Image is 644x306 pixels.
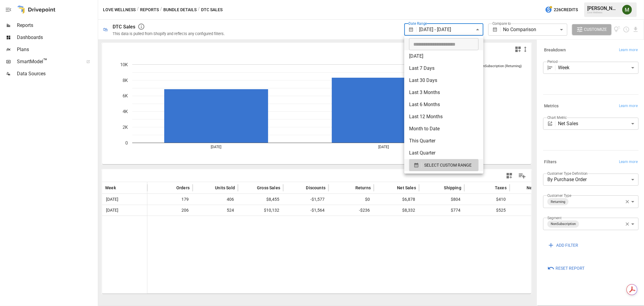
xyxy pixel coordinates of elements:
[409,159,479,171] button: SELECT CUSTOM RANGE
[404,135,483,147] li: This Quarter
[404,111,483,123] li: Last 12 Months
[404,99,483,111] li: Last 6 Months
[404,62,483,74] li: Last 7 Days
[404,86,483,99] li: Last 3 Months
[404,74,483,86] li: Last 30 Days
[424,161,472,169] span: SELECT CUSTOM RANGE
[404,147,483,159] li: Last Quarter
[404,123,483,135] li: Month to Date
[404,50,483,62] li: [DATE]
